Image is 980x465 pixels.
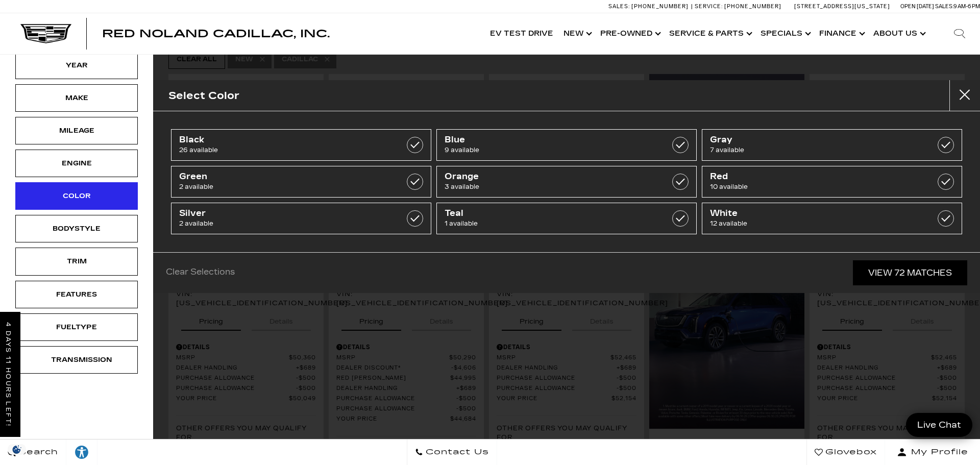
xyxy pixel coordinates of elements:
[51,289,102,300] div: Features
[51,158,102,169] div: Engine
[102,28,330,40] span: Red Noland Cadillac, Inc.
[608,4,691,9] a: Sales: [PHONE_NUMBER]
[15,215,138,242] div: BodystyleBodystyle
[179,208,386,218] span: Silver
[51,223,102,234] div: Bodystyle
[171,166,431,198] a: Green2 available
[423,445,489,459] span: Contact Us
[868,13,929,54] a: About Us
[814,13,868,54] a: Finance
[885,439,980,465] button: Open user profile menu
[710,145,917,155] span: 7 available
[806,439,885,465] a: Glovebox
[171,203,431,234] a: Silver2 available
[445,218,652,229] span: 1 available
[15,346,138,374] div: TransmissionTransmission
[15,182,138,210] div: ColorColor
[179,172,386,182] span: Green
[939,13,980,54] div: Search
[710,182,917,192] span: 10 available
[485,13,558,54] a: EV Test Drive
[702,203,962,234] a: White12 available
[436,129,697,161] a: Blue9 available
[953,3,980,10] span: 9 AM-6 PM
[20,24,71,43] img: Cadillac Dark Logo with Cadillac White Text
[702,166,962,198] a: Red10 available
[179,135,386,145] span: Black
[664,13,755,54] a: Service & Parts
[16,445,58,459] span: Search
[15,248,138,275] div: TrimTrim
[695,3,723,10] span: Service:
[702,129,962,161] a: Gray7 available
[166,267,235,279] a: Clear Selections
[66,439,97,465] a: Explore your accessibility options
[900,3,934,10] span: Open [DATE]
[436,166,697,198] a: Orange3 available
[445,145,652,155] span: 9 available
[66,445,97,460] div: Explore your accessibility options
[853,260,967,285] a: View 72 Matches
[15,52,138,79] div: YearYear
[724,3,781,10] span: [PHONE_NUMBER]
[691,4,784,9] a: Service: [PHONE_NUMBER]
[710,208,917,218] span: White
[608,3,630,10] span: Sales:
[710,172,917,182] span: Red
[710,218,917,229] span: 12 available
[168,87,239,104] h2: Select Color
[445,172,652,182] span: Orange
[558,13,595,54] a: New
[51,354,102,365] div: Transmission
[710,135,917,145] span: Gray
[179,145,386,155] span: 26 available
[445,208,652,218] span: Teal
[949,80,980,111] button: close
[51,92,102,104] div: Make
[436,203,697,234] a: Teal1 available
[906,413,972,437] a: Live Chat
[5,444,29,455] section: Click to Open Cookie Consent Modal
[595,13,664,54] a: Pre-Owned
[907,445,968,459] span: My Profile
[755,13,814,54] a: Specials
[15,150,138,177] div: EngineEngine
[5,444,29,455] img: Opt-Out Icon
[179,182,386,192] span: 2 available
[631,3,689,10] span: [PHONE_NUMBER]
[179,218,386,229] span: 2 available
[171,129,431,161] a: Black26 available
[51,60,102,71] div: Year
[15,84,138,112] div: MakeMake
[15,117,138,144] div: MileageMileage
[51,322,102,333] div: Fueltype
[935,3,953,10] span: Sales:
[102,29,330,39] a: Red Noland Cadillac, Inc.
[823,445,877,459] span: Glovebox
[445,182,652,192] span: 3 available
[51,256,102,267] div: Trim
[912,419,966,431] span: Live Chat
[51,190,102,202] div: Color
[51,125,102,136] div: Mileage
[15,281,138,308] div: FeaturesFeatures
[794,3,890,10] a: [STREET_ADDRESS][US_STATE]
[445,135,652,145] span: Blue
[407,439,497,465] a: Contact Us
[15,313,138,341] div: FueltypeFueltype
